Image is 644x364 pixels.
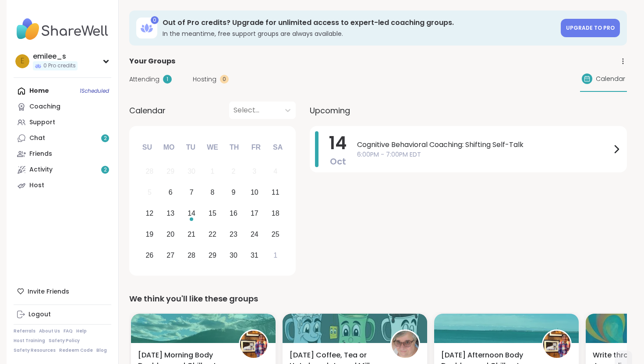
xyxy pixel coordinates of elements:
div: month 2025-10 [139,161,286,266]
span: Oct [330,155,346,168]
div: Not available Monday, September 29th, 2025 [161,162,180,181]
a: Blog [96,347,107,353]
div: Not available Thursday, October 2nd, 2025 [224,162,243,181]
img: ShareWell Nav Logo [14,14,111,45]
div: 1 [273,249,277,261]
a: Activity2 [14,162,111,178]
div: Choose Thursday, October 30th, 2025 [224,246,243,265]
div: 0 [220,75,229,84]
div: Invite Friends [14,283,111,299]
div: 22 [209,228,216,240]
div: 21 [188,228,195,240]
div: 29 [166,165,174,177]
div: Choose Sunday, October 19th, 2025 [140,225,159,244]
a: Logout [14,307,111,322]
div: 2 [231,165,235,177]
h3: In the meantime, free support groups are always available. [163,29,556,38]
div: 12 [145,207,153,219]
div: 31 [251,249,258,261]
div: Tu [181,138,200,157]
div: Sa [268,138,287,157]
div: Choose Thursday, October 23rd, 2025 [224,225,243,244]
a: Host [14,178,111,193]
div: Choose Saturday, October 11th, 2025 [266,183,285,202]
a: Host Training [14,338,45,344]
div: Friends [29,150,52,158]
a: Friends [14,146,111,162]
div: Logout [28,310,51,319]
div: 8 [211,186,215,198]
div: Choose Sunday, October 12th, 2025 [140,204,159,223]
div: Choose Tuesday, October 28th, 2025 [182,246,201,265]
div: Choose Tuesday, October 14th, 2025 [182,204,201,223]
div: Choose Monday, October 6th, 2025 [161,183,180,202]
div: 14 [188,207,195,219]
span: 6:00PM - 7:00PM EDT [357,150,611,159]
span: Cognitive Behavioral Coaching: Shifting Self-Talk [357,140,611,150]
div: Su [138,138,157,157]
div: Choose Wednesday, October 29th, 2025 [203,246,222,265]
a: Referrals [14,328,35,334]
div: 25 [272,228,280,240]
div: Choose Wednesday, October 15th, 2025 [203,204,222,223]
div: 27 [166,249,174,261]
div: Not available Tuesday, September 30th, 2025 [182,162,201,181]
a: About Us [39,328,60,334]
div: 19 [145,228,153,240]
div: We think you'll like these groups [129,293,627,305]
img: Susan [392,331,419,358]
div: 11 [272,186,280,198]
div: Choose Tuesday, October 7th, 2025 [182,183,201,202]
div: 26 [145,249,153,261]
div: 6 [169,186,173,198]
div: Mo [159,138,178,157]
div: 17 [251,207,258,219]
h3: Out of Pro credits? Upgrade for unlimited access to expert-led coaching groups. [163,18,556,28]
div: 30 [188,165,195,177]
div: 29 [209,249,216,261]
div: Not available Saturday, October 4th, 2025 [266,162,285,181]
span: Attending [129,75,159,84]
img: AmberWolffWizard [543,331,570,358]
div: Choose Friday, October 17th, 2025 [245,204,264,223]
div: Choose Sunday, October 26th, 2025 [140,246,159,265]
div: 10 [251,186,258,198]
div: Fr [246,138,265,157]
div: 28 [188,249,195,261]
div: 30 [230,249,237,261]
span: 14 [329,131,347,155]
span: Your Groups [129,56,175,66]
div: Not available Friday, October 3rd, 2025 [245,162,264,181]
span: 2 [104,166,107,174]
div: Choose Monday, October 27th, 2025 [161,246,180,265]
div: Choose Wednesday, October 22nd, 2025 [203,225,222,244]
div: Choose Thursday, October 9th, 2025 [224,183,243,202]
div: 24 [251,228,258,240]
span: Upgrade to Pro [566,24,615,31]
span: Upcoming [310,105,350,116]
a: FAQ [64,328,73,334]
div: 23 [230,228,237,240]
div: Choose Saturday, November 1st, 2025 [266,246,285,265]
div: Activity [29,165,53,174]
div: 1 [163,75,172,84]
span: Hosting [193,75,216,84]
div: Choose Friday, October 24th, 2025 [245,225,264,244]
div: Choose Thursday, October 16th, 2025 [224,204,243,223]
div: Choose Friday, October 10th, 2025 [245,183,264,202]
div: Choose Saturday, October 25th, 2025 [266,225,285,244]
div: Choose Monday, October 20th, 2025 [161,225,180,244]
div: Host [29,181,44,190]
div: 18 [272,207,280,219]
div: Coaching [29,102,60,111]
span: Calendar [129,105,166,116]
div: 13 [166,207,174,219]
div: Support [29,118,55,127]
div: Th [225,138,244,157]
div: 4 [273,165,277,177]
a: Safety Policy [49,338,80,344]
div: 7 [190,186,194,198]
span: 2 [104,135,107,142]
img: AmberWolffWizard [240,331,267,358]
div: 20 [166,228,174,240]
